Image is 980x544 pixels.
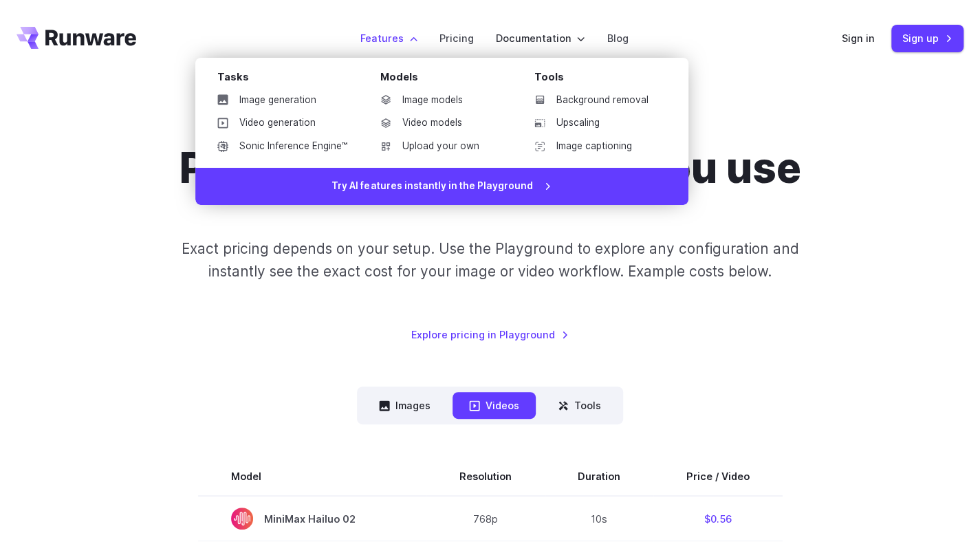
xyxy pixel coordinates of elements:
a: Sonic Inference Engine™ [206,136,358,157]
a: Image models [369,90,512,111]
button: Images [362,392,447,419]
h1: Pricing based on what you use [179,143,801,193]
button: Tools [541,392,618,419]
a: Upscaling [523,113,666,133]
a: Try AI features instantly in the Playground [195,168,688,205]
div: Tasks [217,69,358,90]
label: Features [360,30,417,46]
p: Exact pricing depends on your setup. Use the Playground to explore any configuration and instantl... [159,237,822,283]
button: Videos [453,392,536,419]
a: Explore pricing in Playground [411,327,569,342]
div: Models [380,69,512,90]
a: Image generation [206,90,358,111]
a: Upload your own [369,136,512,157]
a: Sign in [842,30,875,46]
a: Background removal [523,90,666,111]
a: Go to / [17,27,136,49]
label: Documentation [496,30,585,46]
a: Video models [369,113,512,133]
th: Price / Video [653,457,783,496]
a: Image captioning [523,136,666,157]
a: Blog [607,30,629,46]
th: Duration [545,457,653,496]
th: Model [198,457,426,496]
a: Sign up [891,25,963,52]
td: 768p [426,496,545,541]
td: 10s [545,496,653,541]
th: Resolution [426,457,545,496]
a: Video generation [206,113,358,133]
td: $0.56 [653,496,783,541]
span: MiniMax Hailuo 02 [231,508,393,530]
a: Pricing [439,30,474,46]
div: Tools [534,69,666,90]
